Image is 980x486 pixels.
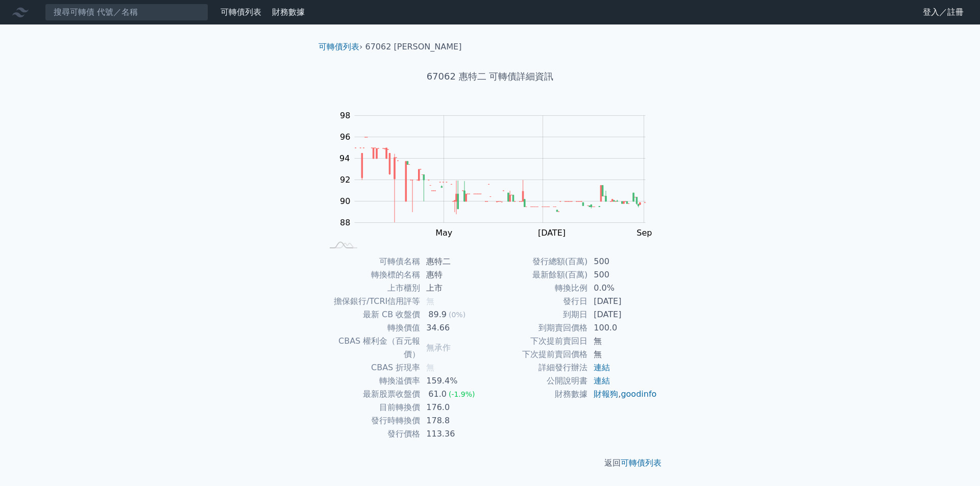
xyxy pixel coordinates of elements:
[426,363,434,372] span: 無
[420,401,490,414] td: 176.0
[339,154,350,163] tspan: 94
[323,427,420,441] td: 發行價格
[323,374,420,388] td: 轉換溢價率
[318,41,362,53] li: ›
[587,282,657,295] td: 0.0%
[420,427,490,441] td: 113.36
[420,282,490,295] td: 上市
[587,321,657,335] td: 100.0
[323,335,420,361] td: CBAS 權利金（百元報價）
[340,218,350,227] tspan: 88
[340,175,350,185] tspan: 92
[490,321,587,335] td: 到期賣回價格
[621,389,656,399] a: goodinfo
[310,457,670,469] p: 返回
[420,374,490,388] td: 159.4%
[490,348,587,361] td: 下次提前賣回價格
[323,282,420,295] td: 上市櫃別
[490,282,587,295] td: 轉換比例
[220,7,261,17] a: 可轉債列表
[449,390,475,398] span: (-1.9%)
[45,4,208,21] input: 搜尋可轉債 代號／名稱
[587,255,657,268] td: 500
[636,228,652,238] tspan: Sep
[323,268,420,282] td: 轉換標的名稱
[323,321,420,335] td: 轉換價值
[587,348,657,361] td: 無
[420,321,490,335] td: 34.66
[420,414,490,427] td: 178.8
[323,255,420,268] td: 可轉債名稱
[490,335,587,348] td: 下次提前賣回日
[587,295,657,308] td: [DATE]
[490,268,587,282] td: 最新餘額(百萬)
[449,311,465,319] span: (0%)
[538,228,566,238] tspan: [DATE]
[915,4,972,20] a: 登入／註冊
[426,296,434,306] span: 無
[426,308,449,321] div: 89.9
[323,295,420,308] td: 擔保銀行/TCRI信用評等
[490,361,587,374] td: 詳細發行辦法
[490,295,587,308] td: 發行日
[420,268,490,282] td: 惠特
[334,111,661,238] g: Chart
[426,343,451,352] span: 無承作
[490,308,587,321] td: 到期日
[323,361,420,374] td: CBAS 折現率
[340,111,350,120] tspan: 98
[340,196,350,206] tspan: 90
[490,255,587,268] td: 發行總額(百萬)
[490,374,587,388] td: 公開說明書
[323,388,420,401] td: 最新股票收盤價
[420,255,490,268] td: 惠特二
[323,414,420,427] td: 發行時轉換價
[621,458,661,468] a: 可轉債列表
[323,308,420,321] td: 最新 CB 收盤價
[594,389,618,399] a: 財報狗
[435,228,452,238] tspan: May
[587,335,657,348] td: 無
[594,376,610,386] a: 連結
[365,41,462,53] li: 67062 [PERSON_NAME]
[323,401,420,414] td: 目前轉換價
[426,388,449,401] div: 61.0
[318,42,359,52] a: 可轉債列表
[594,363,610,372] a: 連結
[272,7,305,17] a: 財務數據
[490,388,587,401] td: 財務數據
[587,268,657,282] td: 500
[587,388,657,401] td: ,
[310,69,670,84] h1: 67062 惠特二 可轉債詳細資訊
[587,308,657,321] td: [DATE]
[340,132,350,142] tspan: 96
